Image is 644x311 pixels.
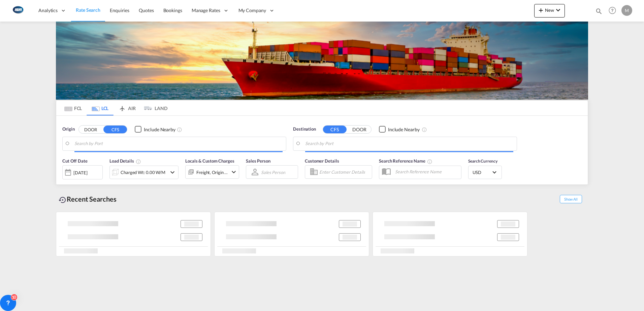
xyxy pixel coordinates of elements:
button: CFS [103,126,127,133]
md-checkbox: Checkbox No Ink [135,126,175,133]
span: Search Currency [468,159,497,164]
md-icon: icon-airplane [118,104,126,109]
div: Charged Wt: 0.00 W/Micon-chevron-down [109,166,179,179]
span: Quotes [139,7,154,13]
md-icon: icon-backup-restore [59,196,67,204]
input: Search by Port [74,139,283,149]
span: Origin [62,126,74,133]
img: LCL+%26+FCL+BACKGROUND.png [56,22,588,100]
md-icon: icon-chevron-down [230,168,238,176]
md-icon: icon-plus 400-fg [537,6,545,14]
div: [DATE] [73,170,87,176]
button: DOOR [348,126,371,133]
span: Cut Off Date [62,158,88,164]
input: Search by Port [305,139,513,149]
md-checkbox: Checkbox No Ink [379,126,420,133]
div: Freight Origin Destination [196,168,228,177]
md-icon: icon-chevron-down [554,6,562,14]
div: Include Nearby [144,126,175,133]
div: Origin DOOR CFS Checkbox No InkUnchecked: Ignores neighbouring ports when fetching rates.Checked ... [56,116,588,213]
div: Help [607,5,621,17]
button: CFS [323,126,347,133]
div: Recent Searches [56,192,119,207]
span: Manage Rates [192,7,220,14]
img: 1aa151c0c08011ec8d6f413816f9a227.png [10,3,25,18]
md-icon: icon-magnify [595,7,603,15]
span: My Company [238,7,266,14]
md-icon: Unchecked: Ignores neighbouring ports when fetching rates.Checked : Includes neighbouring ports w... [177,127,182,132]
md-tab-item: LAND [140,101,167,115]
div: M [621,5,632,16]
input: Enter Customer Details [319,167,370,177]
span: Analytics [38,7,58,14]
span: Show All [560,195,582,203]
md-icon: icon-chevron-down [168,168,176,176]
input: Search Reference Name [392,167,461,177]
span: Destination [293,126,316,133]
md-select: Select Currency: $ USDUnited States Dollar [472,167,498,177]
button: icon-plus 400-fgNewicon-chevron-down [534,4,565,18]
div: [DATE] [62,165,103,179]
span: Customer Details [305,158,339,164]
md-select: Sales Person [260,167,286,177]
button: DOOR [79,126,102,133]
md-icon: Unchecked: Ignores neighbouring ports when fetching rates.Checked : Includes neighbouring ports w... [422,127,427,132]
span: Bookings [163,7,182,13]
md-icon: Chargeable Weight [136,159,141,164]
span: Search Reference Name [379,158,432,164]
span: Rate Search [76,7,100,13]
md-tab-item: AIR [114,101,140,115]
span: Enquiries [110,7,129,13]
span: Load Details [109,158,141,164]
div: Freight Origin Destinationicon-chevron-down [185,165,239,179]
div: Charged Wt: 0.00 W/M [121,168,165,177]
span: Help [607,5,618,16]
span: New [537,7,562,13]
span: Locals & Custom Charges [185,158,234,164]
md-icon: Your search will be saved by the below given name [427,159,432,164]
md-pagination-wrapper: Use the left and right arrow keys to navigate between tabs [60,101,167,115]
div: icon-magnify [595,7,603,18]
span: Sales Person [246,158,270,164]
div: Include Nearby [388,126,420,133]
md-tab-item: FCL [60,101,87,115]
span: USD [473,169,491,175]
md-tab-item: LCL [87,101,114,115]
md-datepicker: Select [62,179,67,188]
